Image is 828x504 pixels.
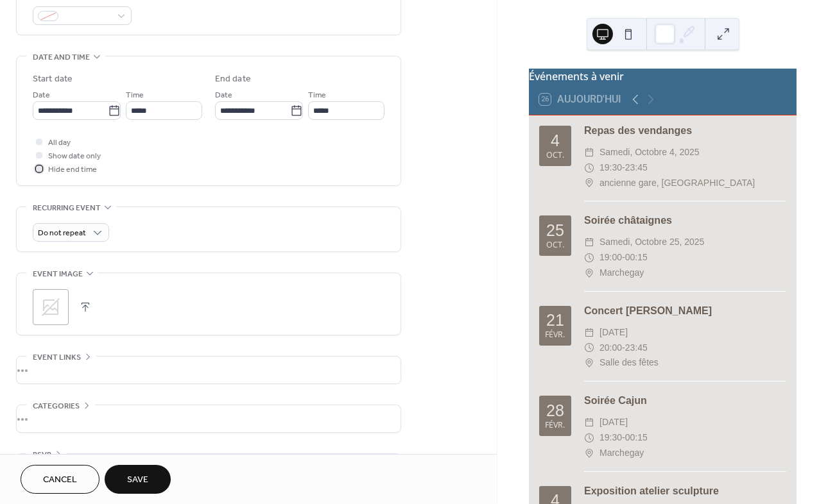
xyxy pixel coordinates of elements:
[584,265,594,281] div: ​
[622,250,625,265] span: -
[21,465,99,494] button: Cancel
[584,415,594,430] div: ​
[215,72,251,86] div: End date
[48,164,97,177] span: Hide end time
[33,89,50,103] span: Date
[43,474,77,487] span: Cancel
[529,69,797,84] div: Événements à venir
[126,89,144,103] span: Time
[105,465,171,494] button: Save
[584,393,786,408] div: Soirée Cajun
[584,213,786,228] div: Soirée châtaignes
[584,483,786,499] div: Exposition atelier sculpture
[599,235,704,250] span: samedi, octobre 25, 2025
[599,160,622,176] span: 19:30
[551,133,560,149] div: 4
[17,357,401,383] div: •••
[33,289,69,325] div: ;
[308,89,326,103] span: Time
[599,340,622,356] span: 20:00
[584,160,594,176] div: ​
[584,340,594,356] div: ​
[33,51,90,64] span: Date and time
[584,176,594,191] div: ​
[622,430,625,446] span: -
[599,250,622,265] span: 19:00
[625,250,648,265] span: 00:15
[584,430,594,446] div: ​
[584,355,594,371] div: ​
[546,331,565,339] div: févr.
[622,340,625,356] span: -
[48,150,101,164] span: Show date only
[625,340,648,356] span: 23:45
[48,137,71,150] span: All day
[622,160,625,176] span: -
[625,160,648,176] span: 23:45
[599,355,659,371] span: Salle des fêtes
[33,201,101,215] span: Recurring event
[599,446,644,461] span: Marchegay
[599,415,628,430] span: [DATE]
[33,448,51,462] span: RSVP
[584,145,594,160] div: ​
[599,176,755,191] span: ancienne gare, [GEOGRAPHIC_DATA]
[584,235,594,250] div: ​
[546,151,564,160] div: oct.
[584,325,594,340] div: ​
[127,474,148,487] span: Save
[33,72,73,86] div: Start date
[599,265,644,281] span: Marchegay
[599,145,700,160] span: samedi, octobre 4, 2025
[215,89,232,103] span: Date
[546,403,564,419] div: 28
[599,325,628,340] span: [DATE]
[599,430,622,446] span: 19:30
[584,303,786,319] div: Concert [PERSON_NAME]
[546,223,564,239] div: 25
[33,267,83,281] span: Event image
[546,312,564,328] div: 21
[625,430,648,446] span: 00:15
[584,123,786,139] div: Repas des vendanges
[38,226,86,241] span: Do not repeat
[584,250,594,265] div: ​
[33,351,81,364] span: Event links
[17,405,401,432] div: •••
[584,446,594,461] div: ​
[33,399,80,413] span: Categories
[546,241,564,249] div: oct.
[546,421,565,430] div: févr.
